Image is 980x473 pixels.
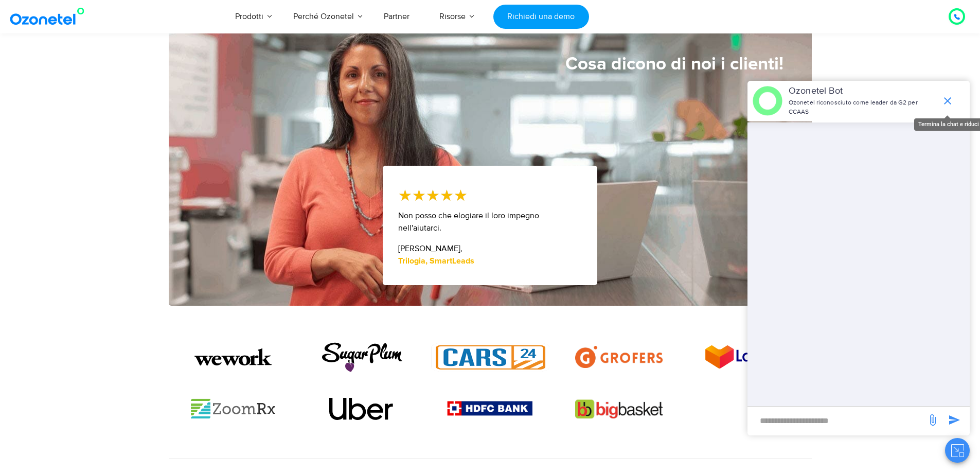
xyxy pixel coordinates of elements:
[493,5,589,29] a: Richiedi una demo
[944,410,965,430] span: inviare un messaggio
[789,85,843,97] font: Ozonetel Bot
[235,11,263,22] font: Prodotti
[789,99,918,116] font: Ozonetel riconosciuto come leader da G2 per CCAAS
[937,91,958,111] span: termina la chat o riduci a icona
[753,86,782,116] img: intestazione
[384,11,409,22] font: Partner
[507,11,575,22] font: Richiedi una demo
[398,211,539,233] font: Non posso che elogiare il loro impegno nell'aiutarci.
[398,243,462,254] font: [PERSON_NAME],
[753,412,921,430] div: nuovo-msg-input
[398,257,474,265] font: Trilogia, SmartLeads
[565,55,783,73] font: Cosa dicono di noi i clienti!
[398,184,468,207] div: 5/5
[945,438,970,463] button: Chiudi la chat
[922,410,943,430] span: inviare un messaggio
[439,11,466,22] font: Risorse
[293,11,354,22] font: Perché Ozonetel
